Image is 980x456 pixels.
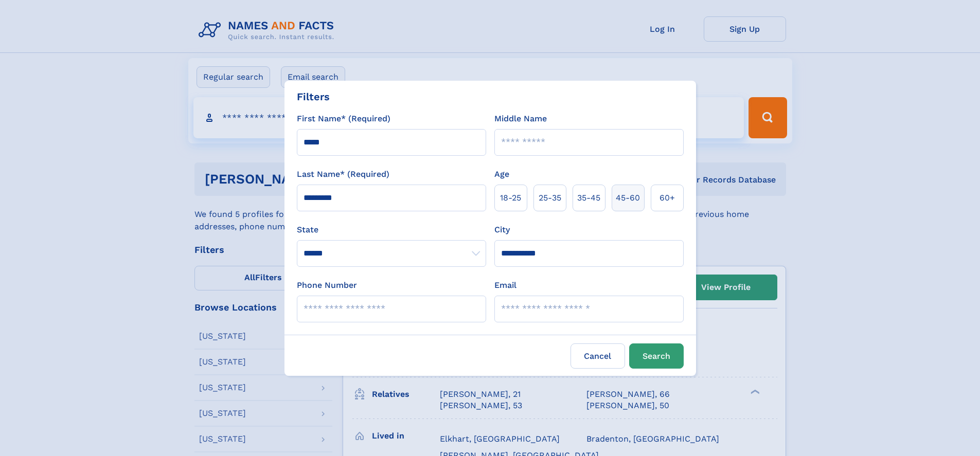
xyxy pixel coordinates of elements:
label: Age [494,168,509,180]
label: State [297,224,486,236]
span: 45‑60 [616,192,640,204]
label: Last Name* (Required) [297,168,389,180]
span: 35‑45 [577,192,600,204]
label: Email [494,279,516,291]
span: 25‑35 [539,192,561,204]
label: Middle Name [494,113,547,125]
span: 18‑25 [500,192,521,204]
button: Search [629,343,684,369]
span: 60+ [660,192,675,204]
label: Phone Number [297,279,357,291]
label: First Name* (Required) [297,113,390,125]
label: City [494,224,510,236]
label: Cancel [571,343,625,369]
div: Filters [297,89,330,104]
